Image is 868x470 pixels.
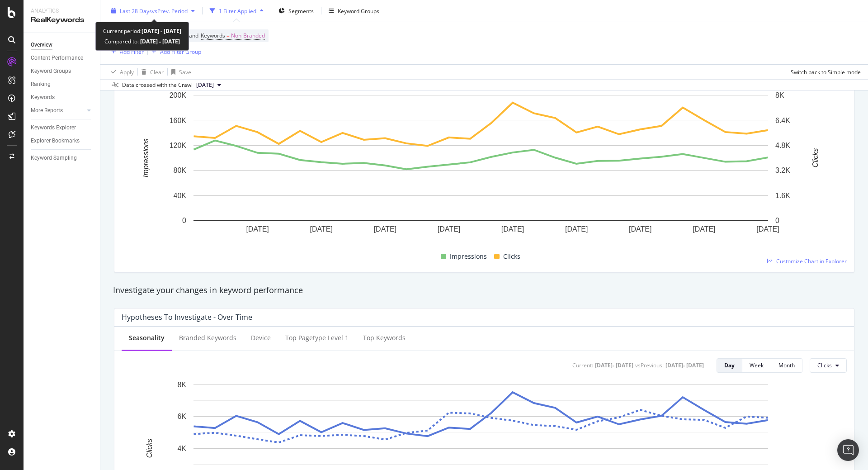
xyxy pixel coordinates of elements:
text: 1.6K [775,192,790,199]
text: 8K [177,381,186,389]
text: 4K [177,444,186,452]
div: Keyword Sampling [31,153,77,163]
button: Add Filter [108,46,144,57]
text: Clicks [146,438,153,458]
b: [DATE] - [DATE] [139,38,180,45]
div: Current period: [103,26,181,36]
div: [DATE] - [DATE] [665,361,704,369]
text: 200K [170,91,187,99]
button: Apply [108,65,134,79]
button: Clear [138,65,164,79]
b: [DATE] - [DATE] [142,27,181,35]
div: Apply [120,68,134,76]
text: Impressions [142,138,150,177]
text: 40K [174,192,187,199]
text: [DATE] [374,225,396,233]
div: Keyword Groups [338,7,379,14]
div: More Reports [31,106,63,115]
span: and [189,32,198,39]
a: Keywords [31,93,94,102]
div: Keyword Groups [31,66,71,76]
div: Ranking [31,80,51,89]
div: Data crossed with the Crawl [122,81,193,89]
div: Week [750,361,764,369]
div: Branded Keywords [179,333,236,342]
text: [DATE] [565,225,588,233]
span: Non-Branded [231,29,265,42]
div: RealKeywords [31,15,93,25]
text: [DATE] [629,225,651,233]
text: [DATE] [246,225,269,233]
span: 2025 Sep. 1st [196,81,214,89]
text: 0 [182,217,186,224]
div: Seasonality [129,333,165,342]
button: [DATE] [193,80,225,90]
text: 3.2K [775,166,790,174]
span: Clicks [503,251,520,262]
div: Month [778,361,795,369]
div: Top Keywords [363,333,406,342]
a: Ranking [31,80,94,89]
text: [DATE] [438,225,460,233]
a: More Reports [31,106,85,115]
button: Add Filter Group [148,46,201,57]
span: Clicks [817,361,832,369]
button: 1 Filter Applied [206,4,267,18]
span: Impressions [450,251,487,262]
text: 4.8K [775,142,790,149]
text: 0 [775,217,779,224]
span: Keywords [201,32,225,39]
div: Top pagetype Level 1 [285,333,349,342]
div: Add Filter Group [160,47,201,55]
div: Content Performance [31,53,83,63]
text: [DATE] [310,225,333,233]
a: Keyword Sampling [31,153,94,163]
button: Day [717,358,742,373]
text: 120K [170,142,187,149]
div: Compared to: [104,36,180,47]
div: Open Intercom Messenger [837,439,859,461]
div: Day [724,361,735,369]
a: Keyword Groups [31,66,94,76]
button: Week [742,358,771,373]
div: Hypotheses to Investigate - Over Time [122,313,252,322]
span: vs Prev. Period [152,7,188,14]
span: Customize Chart in Explorer [776,257,847,265]
text: [DATE] [501,225,524,233]
text: 8K [775,91,784,99]
div: Add Filter [120,47,144,55]
button: Clicks [810,358,847,373]
a: Keywords Explorer [31,123,94,133]
div: Investigate your changes in keyword performance [113,285,855,296]
a: Customize Chart in Explorer [767,257,847,265]
a: Explorer Bookmarks [31,136,94,146]
a: Content Performance [31,53,94,63]
span: Last 28 Days [120,7,152,14]
div: Clear [150,68,164,76]
div: Keywords [31,93,55,102]
svg: A chart. [122,90,840,247]
button: Keyword Groups [325,4,383,18]
text: 80K [174,166,187,174]
span: Segments [288,7,314,14]
div: Keywords Explorer [31,123,76,133]
div: Analytics [31,7,93,15]
text: 6.4K [775,116,790,124]
div: Save [179,68,191,76]
div: Overview [31,40,52,50]
div: Current: [572,361,593,369]
button: Last 28 DaysvsPrev. Period [108,4,198,18]
text: 6K [177,413,186,420]
div: Switch back to Simple mode [791,68,861,76]
span: = [226,32,230,39]
button: Segments [275,4,317,18]
button: Switch back to Simple mode [787,65,861,79]
button: Month [771,358,802,373]
text: Clicks [811,148,819,168]
div: Device [251,333,271,342]
text: [DATE] [756,225,779,233]
div: vs Previous : [635,361,664,369]
div: 1 Filter Applied [219,7,256,14]
div: Explorer Bookmarks [31,136,80,146]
